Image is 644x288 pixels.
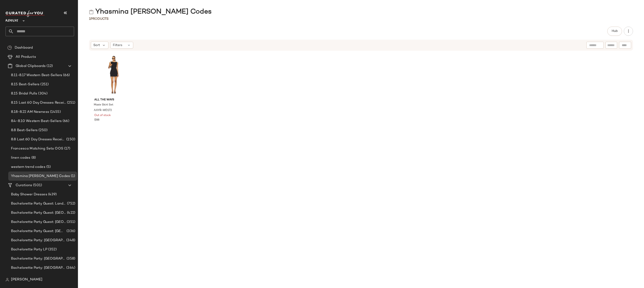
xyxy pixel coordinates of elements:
[45,164,51,170] span: (5)
[66,201,75,206] span: (752)
[94,108,112,113] span: AAYR-WD172
[46,64,53,69] span: (12)
[11,277,42,282] span: [PERSON_NAME]
[62,119,69,124] span: (66)
[113,43,122,48] span: Filters
[66,210,75,216] span: (422)
[37,91,47,96] span: (304)
[6,16,18,24] span: Revolve
[94,103,113,107] span: Moxie Skirt Set
[11,210,66,216] span: Bachelorette Party Guest: [GEOGRAPHIC_DATA]
[11,238,65,243] span: Bachelorette Party: [GEOGRAPHIC_DATA]
[16,64,46,69] span: Global Clipboards
[11,146,63,151] span: Francesca Matching Sets OOS
[11,100,66,105] span: 8.15 Last 60 Day Dresses Receipt
[11,164,45,170] span: western trend codes
[65,265,75,271] span: (364)
[11,247,47,252] span: Bachelorette Party LP
[11,137,65,142] span: 8.8 Last 60 Day Dresses Receipts Best-Sellers
[11,82,39,87] span: 8.15 Best-Sellers
[11,229,66,234] span: Bachelorette Party Guest: [GEOGRAPHIC_DATA]
[38,128,47,133] span: (250)
[6,278,9,282] img: svg%3e
[16,54,36,60] span: All Products
[49,109,61,115] span: (1455)
[66,219,75,225] span: (351)
[11,155,31,161] span: linen codes
[94,98,133,102] span: ALL THE WAYS
[6,11,44,17] img: cfy_white_logo.C9jOOHJF.svg
[16,183,32,188] span: Curations
[89,10,94,14] img: svg%3e
[94,114,111,118] span: Out of stock
[93,43,100,48] span: Sort
[62,73,70,78] span: (66)
[11,128,38,133] span: 8.8 Best-Sellers
[47,192,57,197] span: (439)
[11,109,49,115] span: 8.18-8.22 AM Newness
[607,27,622,36] button: Hub
[89,7,212,17] div: Yhasmina [PERSON_NAME] Codes
[11,91,37,96] span: 8.15 Bridal Pulls
[11,274,66,280] span: Bachelorette Party: [GEOGRAPHIC_DATA]
[11,192,47,197] span: Baby Shower Dresses
[70,174,75,179] span: (1)
[66,229,75,234] span: (336)
[91,53,137,96] img: AAYR-WD172_V1.jpg
[11,265,65,271] span: Bachelorette Party: [GEOGRAPHIC_DATA]
[15,45,33,50] span: Dashboard
[65,137,75,142] span: (150)
[63,146,70,151] span: (17)
[89,17,108,21] div: Products
[11,73,62,78] span: 8.11-8.17 Western Best-Sellers
[66,100,75,105] span: (251)
[11,219,66,225] span: Bachelorette Party Guest: [GEOGRAPHIC_DATA]
[66,256,75,261] span: (358)
[611,29,618,33] span: Hub
[32,183,42,188] span: (501)
[11,174,70,179] span: Yhasmina [PERSON_NAME] Codes
[11,256,66,261] span: Bachelorette Party: [GEOGRAPHIC_DATA]
[31,155,36,161] span: (8)
[11,201,66,206] span: Bachelorette Party Guest: Landing Page
[47,247,57,252] span: (352)
[89,17,91,21] span: 1
[94,118,99,122] span: $88
[65,238,75,243] span: (348)
[66,274,75,280] span: (324)
[39,82,49,87] span: (251)
[11,119,62,124] span: 8.4-8.10 Western Best-Sellers
[7,45,12,50] img: svg%3e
